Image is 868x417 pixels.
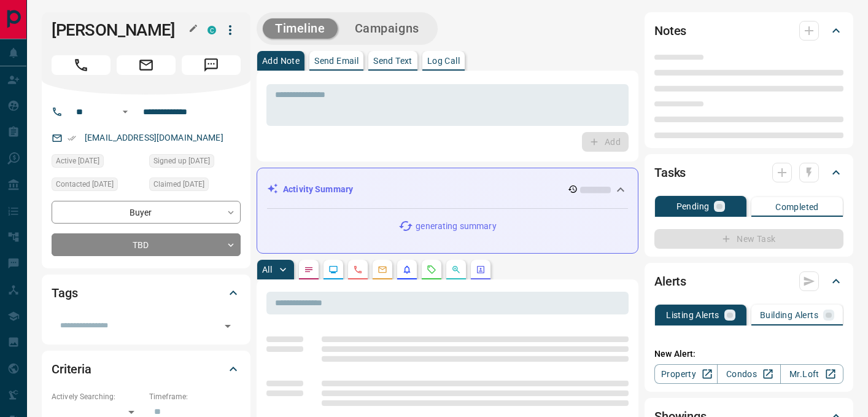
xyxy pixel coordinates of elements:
div: TBD [52,233,241,256]
span: Active [DATE] [56,155,99,167]
h2: Criteria [52,359,91,379]
div: Criteria [52,354,241,384]
span: Signed up [DATE] [153,155,210,167]
div: Thu May 08 2025 [52,177,143,195]
svg: Lead Browsing Activity [328,265,338,275]
svg: Listing Alerts [402,265,412,275]
div: condos.ca [207,26,216,34]
h2: Alerts [654,271,686,291]
div: Sat Jan 25 2025 [149,177,241,195]
p: All [262,265,272,274]
svg: Opportunities [451,265,461,275]
div: Alerts [654,267,843,296]
a: Mr.Loft [780,364,843,384]
span: Contacted [DATE] [56,178,114,190]
svg: Requests [427,265,436,275]
p: Completed [775,203,819,211]
span: Call [52,55,110,75]
span: Email [117,55,176,75]
div: Tasks [654,158,843,187]
div: Activity Summary [267,178,628,201]
p: Timeframe: [149,391,241,402]
p: generating summary [416,220,496,233]
button: Campaigns [343,18,432,39]
h2: Notes [654,21,686,41]
span: Claimed [DATE] [153,178,204,190]
svg: Calls [353,265,363,275]
button: Open [219,318,236,335]
p: Send Text [373,57,413,65]
p: Building Alerts [760,311,818,319]
div: Sun Feb 16 2025 [52,154,143,171]
p: Actively Searching: [52,391,143,402]
svg: Notes [304,265,314,275]
p: Add Note [262,57,300,65]
div: Fri Jan 24 2025 [149,154,241,171]
p: Activity Summary [283,183,353,196]
div: Buyer [52,201,241,224]
h2: Tags [52,283,77,303]
p: Pending [676,202,710,211]
div: Notes [654,16,843,45]
button: Open [118,104,133,119]
h2: Tasks [654,163,686,182]
p: Send Email [314,57,358,65]
p: Log Call [427,57,460,65]
a: [EMAIL_ADDRESS][DOMAIN_NAME] [85,133,223,142]
h1: [PERSON_NAME] [52,20,189,40]
svg: Agent Actions [476,265,486,275]
div: Tags [52,278,241,308]
p: New Alert: [654,348,843,360]
button: Timeline [263,18,338,39]
a: Condos [717,364,780,384]
p: Listing Alerts [666,311,719,319]
span: Message [182,55,241,75]
svg: Email Verified [68,134,76,142]
a: Property [654,364,718,384]
svg: Emails [378,265,387,275]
